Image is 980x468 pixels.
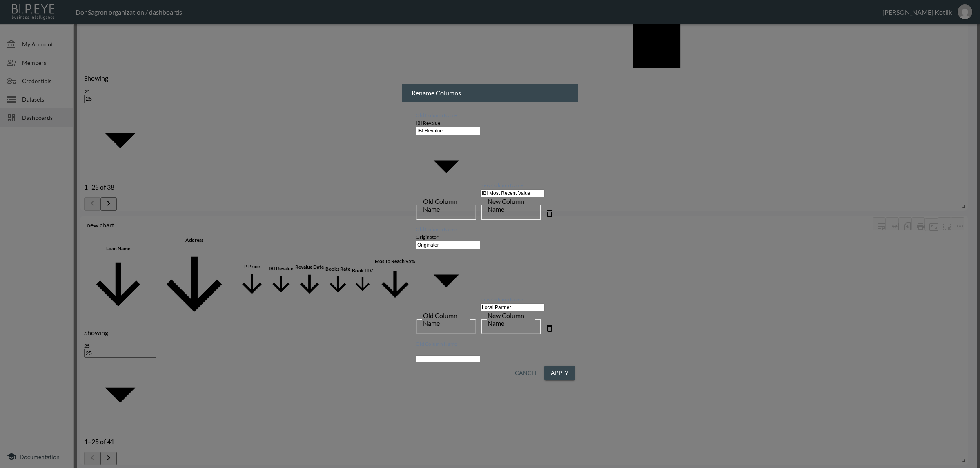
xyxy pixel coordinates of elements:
[416,234,439,240] span: Originator
[423,197,457,213] span: Old Column Name
[416,341,457,347] label: Old Column Name
[480,296,523,302] label: New Column Name
[416,226,457,232] label: Old Column Name
[423,311,457,327] span: Old Column Name
[416,120,440,126] span: IBI Revalue
[402,84,578,102] h2: Rename Columns
[488,197,524,213] span: New Column Name
[480,182,523,188] label: New Column Name
[544,366,575,381] button: Apply
[512,366,541,381] button: Cancel
[488,311,524,327] span: New Column Name
[416,112,457,118] label: Old Column Name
